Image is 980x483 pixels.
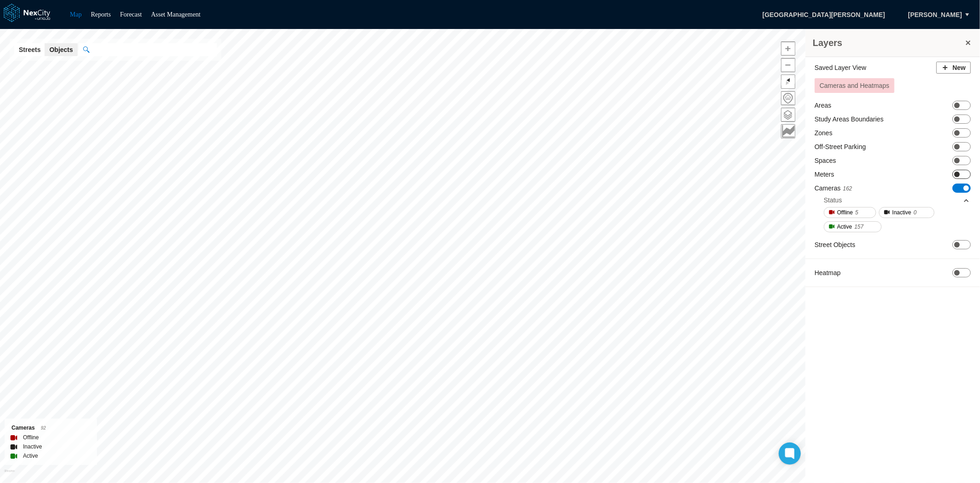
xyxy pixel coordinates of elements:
button: Zoom out [781,58,795,72]
span: [GEOGRAPHIC_DATA][PERSON_NAME] [753,7,895,23]
span: Zoom in [782,42,795,55]
a: Map [70,11,82,18]
span: [PERSON_NAME] [908,10,962,19]
button: Inactive0 [879,207,935,218]
label: Heatmap [815,268,841,277]
span: 157 [855,222,864,231]
span: 92 [41,425,46,431]
a: Asset Management [151,11,201,18]
label: Offline [23,433,39,442]
label: Street Objects [815,240,855,249]
button: Objects [45,43,77,56]
div: Status [824,193,970,207]
button: Reset bearing to north [781,75,795,89]
span: Active [837,222,852,231]
label: Off-Street Parking [815,142,866,151]
label: Spaces [815,156,836,165]
label: Inactive [23,442,42,451]
span: Cameras and Heatmaps [820,82,889,89]
label: Meters [815,170,834,179]
label: Areas [815,101,832,110]
a: Forecast [120,11,142,18]
span: Zoom out [782,58,795,72]
button: Home [781,91,795,105]
button: Offline5 [824,207,876,218]
label: Cameras [815,184,852,193]
div: Status [824,195,842,205]
span: Inactive [892,208,911,217]
button: Cameras and Heatmaps [815,78,895,93]
span: 5 [855,208,858,217]
label: Study Areas Boundaries [815,115,884,124]
a: Reports [91,11,111,18]
label: Saved Layer View [815,63,867,72]
label: Zones [815,128,833,138]
span: New [952,63,966,72]
button: Key metrics [781,124,795,138]
span: Streets [19,45,40,54]
button: Zoom in [781,41,795,56]
span: 0 [914,208,917,217]
button: Layers management [781,108,795,122]
span: Offline [837,208,853,217]
div: Cameras [11,423,90,433]
span: 162 [843,185,852,192]
h3: Layers [813,36,963,49]
button: Active157 [824,221,882,232]
span: Objects [49,45,73,54]
button: New [936,62,971,74]
button: Streets [14,43,45,56]
a: Mapbox homepage [4,470,15,480]
span: Reset bearing to north [779,73,798,91]
label: Active [23,451,38,460]
button: [PERSON_NAME] [899,7,972,23]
